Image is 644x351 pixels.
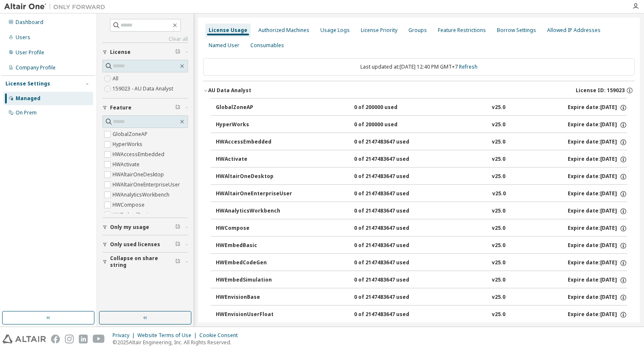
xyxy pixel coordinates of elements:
[216,173,292,181] div: HWAltairOneDesktop
[102,43,188,61] button: License
[110,241,160,248] span: Only used licenses
[216,259,292,267] div: HWEmbedCodeGen
[216,207,292,215] div: HWAnalyticsWorkbench
[216,156,292,163] div: HWActivate
[175,49,180,56] span: Clear filter
[102,218,188,237] button: Only my usage
[113,332,137,339] div: Privacy
[216,202,627,221] button: HWAnalyticsWorkbench0 of 2147483647 usedv25.0Expire date:[DATE]
[250,42,284,49] div: Consumables
[102,36,188,43] a: Clear all
[216,225,292,232] div: HWCompose
[216,306,627,324] button: HWEnvisionUserFloat0 of 2147483647 usedv25.0Expire date:[DATE]
[216,294,292,301] div: HWEnvisionBase
[354,104,430,112] div: 0 of 200000 used
[492,311,505,319] div: v25.0
[102,235,188,254] button: Only used licenses
[492,173,505,181] div: v25.0
[102,253,188,271] button: Collapse on share string
[354,259,430,267] div: 0 of 2147483647 used
[497,27,536,34] div: Borrow Settings
[492,225,505,232] div: v25.0
[209,27,247,34] div: License Usage
[175,258,180,265] span: Clear filter
[568,242,627,250] div: Expire date: [DATE]
[216,138,292,146] div: HWAccessEmbedded
[408,27,427,34] div: Groups
[203,58,635,76] div: Last updated at: [DATE] 12:40 PM GMT+7
[568,294,627,301] div: Expire date: [DATE]
[51,335,60,343] img: facebook.svg
[216,121,292,129] div: HyperWorks
[216,271,627,290] button: HWEmbedSimulation0 of 2147483647 usedv25.0Expire date:[DATE]
[568,207,627,215] div: Expire date: [DATE]
[113,74,120,84] label: All
[137,332,199,339] div: Website Terms of Use
[492,121,505,129] div: v25.0
[576,87,625,94] span: License ID: 159023
[16,34,30,41] div: Users
[65,335,74,343] img: instagram.svg
[216,242,292,250] div: HWEmbedBasic
[113,190,171,200] label: HWAnalyticsWorkbench
[216,288,627,307] button: HWEnvisionBase0 of 2147483647 usedv25.0Expire date:[DATE]
[216,116,627,134] button: HyperWorks0 of 200000 usedv25.0Expire date:[DATE]
[354,225,430,232] div: 0 of 2147483647 used
[216,311,292,319] div: HWEnvisionUserFloat
[568,104,627,112] div: Expire date: [DATE]
[354,121,430,129] div: 0 of 200000 used
[216,98,627,117] button: GlobalZoneAP0 of 200000 usedv25.0Expire date:[DATE]
[568,138,627,146] div: Expire date: [DATE]
[113,180,182,190] label: HWAltairOneEnterpriseUser
[568,156,627,163] div: Expire date: [DATE]
[175,104,180,111] span: Clear filter
[175,224,180,231] span: Clear filter
[113,170,166,180] label: HWAltairOneDesktop
[547,27,601,34] div: Allowed IP Addresses
[354,207,430,215] div: 0 of 2147483647 used
[16,64,56,71] div: Company Profile
[492,207,505,215] div: v25.0
[492,138,505,146] div: v25.0
[16,95,40,102] div: Managed
[216,277,292,284] div: HWEmbedSimulation
[110,49,131,56] span: License
[110,255,175,269] span: Collapse on share string
[568,173,627,181] div: Expire date: [DATE]
[568,121,627,129] div: Expire date: [DATE]
[102,98,188,117] button: Feature
[3,335,46,343] img: altair_logo.svg
[113,139,144,149] label: HyperWorks
[113,160,141,170] label: HWActivate
[492,294,505,301] div: v25.0
[209,42,239,49] div: Named User
[459,63,478,70] a: Refresh
[216,150,627,169] button: HWActivate0 of 2147483647 usedv25.0Expire date:[DATE]
[216,237,627,255] button: HWEmbedBasic0 of 2147483647 usedv25.0Expire date:[DATE]
[199,332,243,339] div: Cookie Consent
[492,190,506,198] div: v25.0
[354,190,430,198] div: 0 of 2147483647 used
[258,27,309,34] div: Authorized Machines
[492,242,505,250] div: v25.0
[492,156,505,163] div: v25.0
[216,190,292,198] div: HWAltairOneEnterpriseUser
[492,104,505,112] div: v25.0
[568,311,627,319] div: Expire date: [DATE]
[113,149,166,160] label: HWAccessEmbedded
[438,27,486,34] div: Feature Restrictions
[354,156,430,163] div: 0 of 2147483647 used
[354,277,430,284] div: 0 of 2147483647 used
[492,277,505,284] div: v25.0
[568,225,627,232] div: Expire date: [DATE]
[16,49,44,56] div: User Profile
[568,259,627,267] div: Expire date: [DATE]
[110,104,131,111] span: Feature
[216,185,627,203] button: HWAltairOneEnterpriseUser0 of 2147483647 usedv25.0Expire date:[DATE]
[216,104,292,112] div: GlobalZoneAP
[113,200,146,210] label: HWCompose
[203,81,635,100] button: AU Data AnalystLicense ID: 159023
[110,224,149,231] span: Only my usage
[5,80,50,87] div: License Settings
[354,173,430,181] div: 0 of 2147483647 used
